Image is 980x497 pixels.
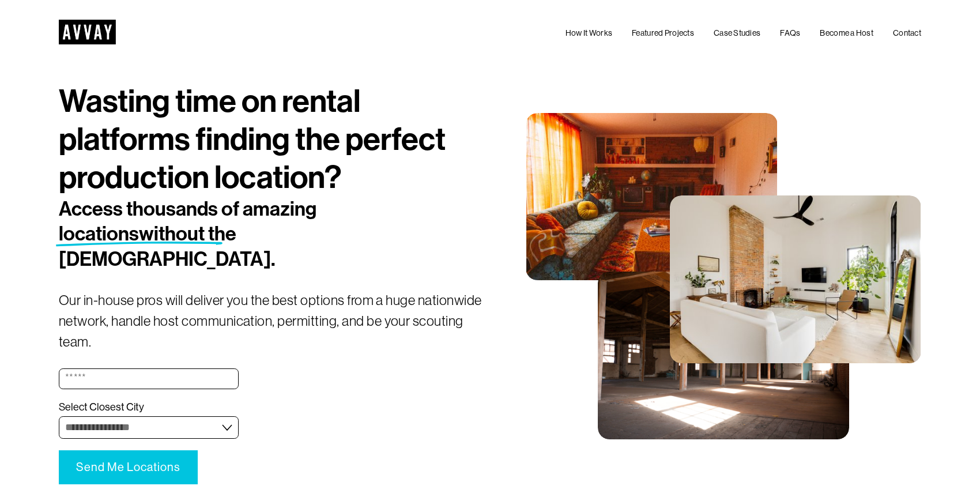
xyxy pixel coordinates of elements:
[632,26,694,40] a: Featured Projects
[820,26,873,40] a: Become a Host
[59,401,144,414] span: Select Closest City
[59,416,239,439] select: Select Closest City
[780,26,800,40] a: FAQs
[566,26,612,40] a: How It Works
[59,20,116,44] img: AVVAY - The First Nationwide Location Scouting Co.
[76,461,180,474] span: Send Me Locations
[59,197,418,272] h2: Access thousands of amazing locations
[59,82,490,197] h1: Wasting time on rental platforms finding the perfect production location?
[59,450,198,484] button: Send Me LocationsSend Me Locations
[893,26,921,40] a: Contact
[59,290,490,353] p: Our in-house pros will deliver you the best options from a huge nationwide network, handle host c...
[714,26,760,40] a: Case Studies
[59,222,275,270] span: without the [DEMOGRAPHIC_DATA].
